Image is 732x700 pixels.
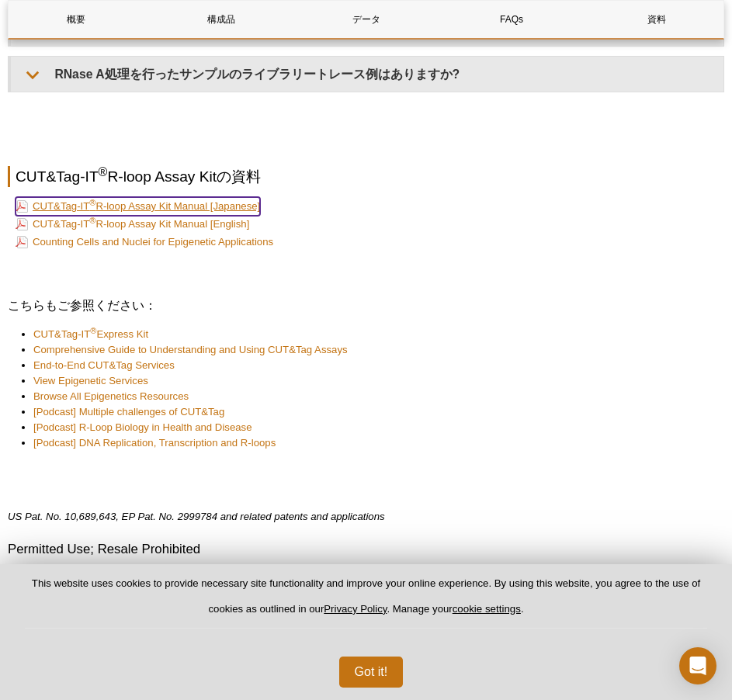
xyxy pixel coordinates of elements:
[33,373,148,389] a: View Epigenetic Services
[33,420,252,435] a: [Podcast] R-Loop Biology in Health and Disease
[33,342,348,358] a: Comprehensive Guide to Understanding and Using CUT&Tag Assays
[16,234,273,249] a: Counting Cells and Nuclei for Epigenetic Applications
[444,1,579,38] a: FAQs
[11,57,723,92] summary: RNase A処理を行ったサンプルのライブラリートレース例はありますか?
[8,540,724,559] h3: Permitted Use; Resale Prohibited
[8,511,385,522] em: US Pat. No. 10,689,643, EP Pat. No. 2999784 and related patents and applications
[154,1,289,38] a: 構成品
[8,296,724,315] h3: こちらもご参照ください：
[33,404,224,420] a: [Podcast] Multiple challenges of CUT&Tag
[90,325,96,334] sup: ®
[8,166,724,187] h2: CUT&Tag-IT R-loop Assay Kitの資料
[299,1,434,38] a: データ
[89,198,95,207] sup: ®
[339,657,404,688] button: Got it!
[16,215,249,234] a: CUT&Tag-IT®R-loop Assay Kit Manual [English]
[324,603,387,615] a: Privacy Policy
[589,1,724,38] a: 資料
[89,216,95,225] sup: ®
[16,197,260,216] a: CUT&Tag-IT®R-loop Assay Kit Manual [Japanese]
[33,327,148,342] a: CUT&Tag-IT®Express Kit
[9,1,144,38] a: 概要
[99,165,108,178] sup: ®
[25,577,707,629] p: This website uses cookies to provide necessary site functionality and improve your online experie...
[33,435,276,451] a: [Podcast] DNA Replication, Transcription and R-loops
[679,647,716,684] div: Open Intercom Messenger
[453,603,521,615] button: cookie settings
[33,389,189,404] a: Browse All Epigenetics Resources
[33,358,175,373] a: End-to-End CUT&Tag Services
